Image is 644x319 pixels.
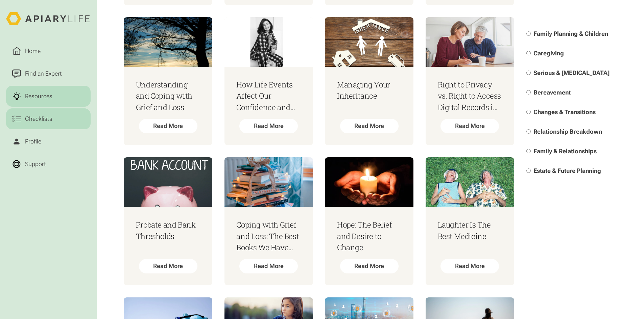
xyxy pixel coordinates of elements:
[426,157,514,285] a: Laughter Is The Best MedicineRead More
[526,169,531,173] input: Estate & Future Planning
[533,167,601,175] span: Estate & Future Planning
[6,41,91,62] a: Home
[337,79,401,102] h3: Managing Your Inheritance
[440,259,499,273] div: Read More
[23,92,54,101] div: Resources
[136,79,200,113] h3: Understanding and Coping with Grief and Loss
[6,154,91,175] a: Support
[239,259,298,273] div: Read More
[23,69,63,78] div: Find an Expert
[23,47,42,56] div: Home
[236,79,301,113] h3: How Life Events Affect Our Confidence and Style
[236,219,301,253] h3: Coping with Grief and Loss: The Best Books We Have Read
[533,148,597,155] span: Family & Relationships
[224,157,313,285] a: Coping with Grief and Loss: The Best Books We Have ReadRead More
[526,90,531,95] input: Bereavement
[23,137,43,146] div: Profile
[337,219,401,253] h3: Hope: The Belief and Desire to Change
[526,149,531,154] input: Family & Relationships
[526,110,531,114] input: Changes & Transitions
[526,71,531,75] input: Serious & [MEDICAL_DATA]
[325,17,413,145] a: Managing Your InheritanceRead More
[139,259,197,273] div: Read More
[340,259,399,273] div: Read More
[426,17,514,145] a: Right to Privacy vs. Right to Access Digital Records in [US_STATE]Read More
[533,30,608,37] span: Family Planning & Children
[325,157,413,285] a: Hope: The Belief and Desire to ChangeRead More
[533,128,602,135] span: Relationship Breakdown
[533,109,596,116] span: Changes & Transitions
[438,219,502,242] h3: Laughter Is The Best Medicine
[526,31,531,36] input: Family Planning & Children
[23,160,47,169] div: Support
[6,86,91,107] a: Resources
[533,69,610,76] span: Serious & [MEDICAL_DATA]
[239,119,298,133] div: Read More
[124,17,212,145] a: Understanding and Coping with Grief and LossRead More
[533,89,571,96] span: Bereavement
[6,63,91,84] a: Find an Expert
[136,219,200,242] h3: Probate and Bank Thresholds
[6,131,91,152] a: Profile
[340,119,399,133] div: Read More
[224,17,313,145] a: How Life Events Affect Our Confidence and StyleRead More
[139,119,197,133] div: Read More
[526,51,531,55] input: Caregiving
[438,79,502,113] h3: Right to Privacy vs. Right to Access Digital Records in [US_STATE]
[6,108,91,130] a: Checklists
[526,130,531,134] input: Relationship Breakdown
[124,157,212,285] a: Probate and Bank ThresholdsRead More
[440,119,499,133] div: Read More
[23,114,54,124] div: Checklists
[533,50,564,57] span: Caregiving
